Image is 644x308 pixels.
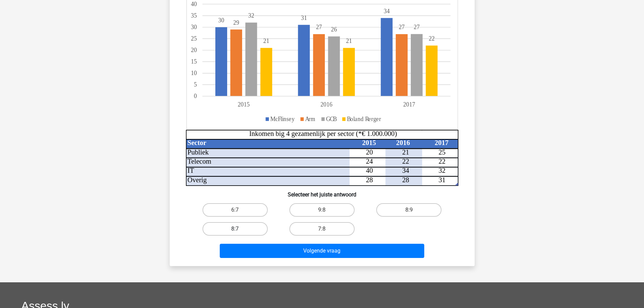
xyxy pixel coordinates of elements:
[202,203,268,217] label: 6:7
[181,186,464,198] h6: Selecteer het juiste antwoord
[191,58,197,65] tspan: 15
[326,115,337,122] tspan: GCB
[376,203,442,217] label: 8:9
[249,130,397,138] tspan: Inkomen big 4 gezamenlijk per sector (*€ 1.000.000)
[218,17,224,24] tspan: 30
[191,35,197,42] tspan: 25
[438,167,446,174] tspan: 32
[402,148,409,156] tspan: 21
[289,203,355,217] label: 9:8
[187,176,207,184] tspan: Overig
[383,7,389,15] tspan: 34
[191,70,197,77] tspan: 10
[233,19,239,26] tspan: 29
[194,93,197,100] tspan: 0
[187,148,209,156] tspan: Publiek
[187,139,206,146] tspan: Sector
[263,38,352,45] tspan: 2121
[396,139,410,146] tspan: 2016
[434,139,448,146] tspan: 2017
[191,0,197,7] tspan: 40
[238,101,415,108] tspan: 201520162017
[316,24,404,31] tspan: 2727
[402,167,409,174] tspan: 34
[187,158,211,165] tspan: Telecom
[366,148,373,156] tspan: 20
[305,115,315,122] tspan: Arm
[191,24,197,31] tspan: 30
[429,35,435,42] tspan: 22
[270,115,295,122] tspan: McFlinsey
[402,158,409,165] tspan: 22
[191,12,197,19] tspan: 35
[220,244,424,258] button: Volgende vraag
[289,222,355,236] label: 7:8
[194,81,197,88] tspan: 5
[402,176,409,184] tspan: 28
[248,12,254,19] tspan: 32
[366,176,373,184] tspan: 28
[438,176,446,184] tspan: 31
[331,26,337,33] tspan: 26
[438,148,446,156] tspan: 25
[191,47,197,54] tspan: 20
[438,158,446,165] tspan: 22
[187,167,194,174] tspan: IT
[366,158,373,165] tspan: 24
[413,24,420,31] tspan: 27
[366,167,373,174] tspan: 40
[202,222,268,236] label: 8:7
[301,14,307,21] tspan: 31
[362,139,376,146] tspan: 2015
[347,115,381,122] tspan: Boland Rerger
